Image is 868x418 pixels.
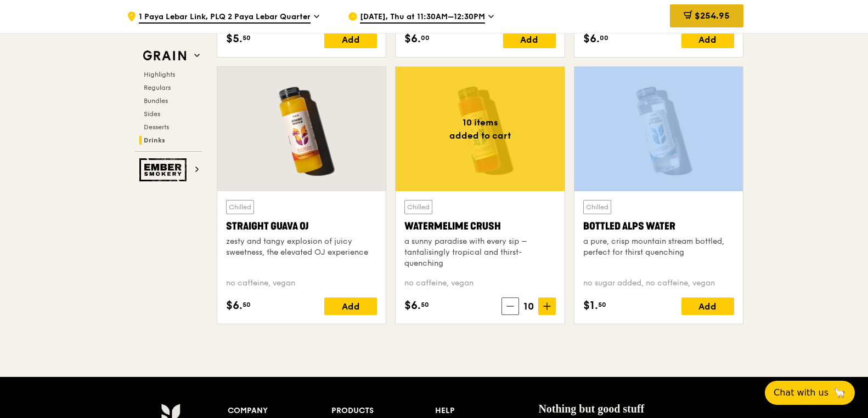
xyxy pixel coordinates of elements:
span: 00 [421,33,430,42]
div: Chilled [226,200,254,214]
div: Add [681,297,734,315]
span: 1 Paya Lebar Link, PLQ 2 Paya Lebar Quarter [139,12,311,24]
div: a pure, crisp mountain stream bottled, perfect for thirst quenching [583,236,734,258]
span: $6. [583,31,600,47]
span: Chat with us [774,386,828,399]
span: 50 [598,300,606,309]
img: Grain web logo [139,46,190,66]
span: Drinks [144,136,165,144]
img: Ember Smokery web logo [139,158,190,181]
span: Regulars [144,84,171,91]
div: Chilled [583,200,611,214]
span: $6. [226,297,243,314]
div: Chilled [404,200,432,214]
div: no caffeine, vegan [226,278,377,289]
span: $254.95 [695,10,730,21]
div: zesty and tangy explosion of juicy sweetness, the elevated OJ experience [226,236,377,258]
div: Bottled Alps Water [583,219,734,234]
span: 50 [243,33,251,42]
span: $6. [404,31,421,47]
div: Add [681,31,734,48]
div: a sunny paradise with every sip – tantalisingly tropical and thirst-quenching [404,236,555,269]
div: no sugar added, no caffeine, vegan [583,278,734,289]
div: Watermelime Crush [404,219,555,234]
span: Highlights [144,71,175,78]
span: 00 [600,33,608,42]
button: Chat with us🦙 [765,381,855,405]
span: 50 [243,300,251,309]
span: Desserts [144,123,169,131]
div: Add [324,297,377,315]
span: Sides [144,110,160,118]
div: Straight Guava OJ [226,219,377,234]
span: 🦙 [833,386,846,399]
span: $6. [404,297,421,314]
div: Add [503,31,556,48]
span: Bundles [144,97,168,105]
span: $5. [226,31,243,47]
span: $1. [583,297,598,314]
div: Add [324,31,377,48]
span: 10 [519,299,538,314]
span: 50 [421,300,429,309]
span: [DATE], Thu at 11:30AM–12:30PM [360,12,485,24]
span: Nothing but good stuff [538,403,644,415]
div: no caffeine, vegan [404,278,555,289]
